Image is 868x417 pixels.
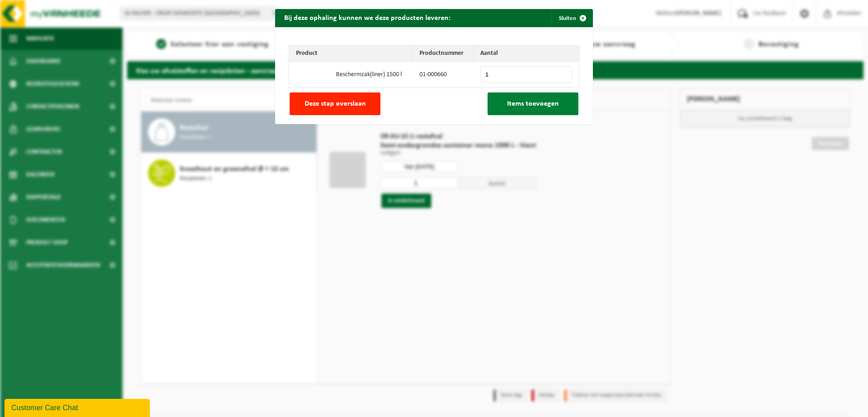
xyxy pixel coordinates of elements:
[329,62,413,87] td: Beschermzak(liner) 1500 l
[552,9,592,27] button: Sluiten
[289,46,413,62] th: Product
[305,100,366,107] span: Deze stap overslaan
[413,62,473,87] td: 01-000660
[413,46,473,62] th: Productnummer
[275,9,459,26] h2: Bij deze ophaling kunnen we deze producten leveren:
[473,46,579,62] th: Aantal
[488,92,578,115] button: Items toevoegen
[290,92,380,115] button: Deze stap overslaan
[5,397,152,417] iframe: chat widget
[507,100,559,107] span: Items toevoegen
